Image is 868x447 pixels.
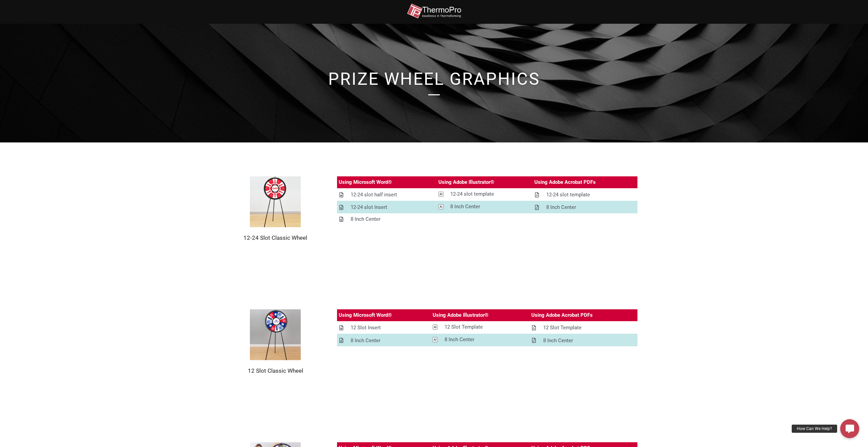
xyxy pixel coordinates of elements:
[407,3,461,19] img: thermopro-logo-non-iso
[450,190,494,198] div: 12-24 slot template
[533,201,637,213] a: 8 Inch Center
[840,419,859,438] a: How Can We Help?
[351,324,381,332] div: 12 Slot Insert
[337,189,437,201] a: 12-24 slot half insert
[231,234,320,241] h2: 12-24 Slot Classic Wheel
[533,189,637,201] a: 12-24 slot template
[351,191,397,199] div: 12-24 slot half insert
[431,334,530,346] a: 8 Inch Center
[546,203,576,212] div: 8 Inch Center
[530,322,637,334] a: 12 Slot Template
[445,323,483,331] div: 12 Slot Template
[337,322,431,334] a: 12 Slot Insert
[438,178,494,187] div: Using Adobe Illustrator®
[337,201,437,213] a: 12-24 slot Insert
[531,311,593,319] div: Using Adobe Acrobat PDFs
[431,321,530,333] a: 12 Slot Template
[546,191,590,199] div: 12-24 slot template
[351,203,387,212] div: 12-24 slot Insert
[339,311,392,319] div: Using Microsoft Word®
[450,202,480,211] div: 8 Inch Center
[543,336,573,345] div: 8 Inch Center
[433,311,489,319] div: Using Adobe Illustrator®
[534,178,596,187] div: Using Adobe Acrobat PDFs
[231,367,320,374] h2: 12 Slot Classic Wheel
[241,71,627,88] h1: prize Wheel Graphics
[351,336,380,345] div: 8 Inch Center
[437,201,533,213] a: 8 Inch Center
[339,178,392,187] div: Using Microsoft Word®
[337,213,437,225] a: 8 Inch Center
[337,335,431,347] a: 8 Inch Center
[351,215,380,223] div: 8 Inch Center
[437,188,533,200] a: 12-24 slot template
[543,324,581,332] div: 12 Slot Template
[792,425,837,433] div: How Can We Help?
[530,335,637,347] a: 8 Inch Center
[445,335,474,344] div: 8 Inch Center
